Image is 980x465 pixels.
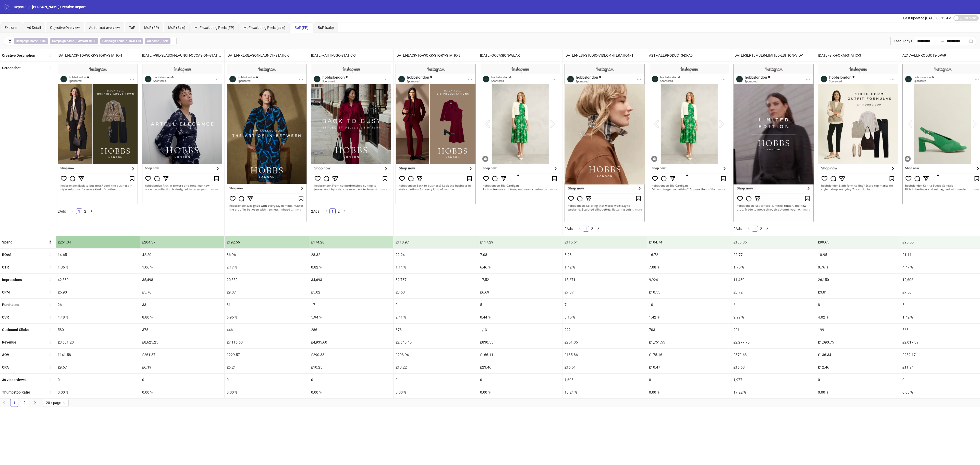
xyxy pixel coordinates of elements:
[394,236,478,248] div: £118.97
[48,253,52,256] span: sort-ascending
[562,324,647,336] div: 222
[225,349,309,361] div: £229.57
[225,386,309,398] div: 0.00 %
[577,226,583,232] li: Previous Page
[50,38,98,44] span: ∌
[48,54,52,57] span: sort-ascending
[764,226,770,232] li: Next Page
[647,249,731,261] div: 16.72
[309,386,393,398] div: 0.00 %
[478,261,562,273] div: 6.46 %
[816,324,900,336] div: 199
[816,236,900,248] div: £99.65
[48,390,52,394] span: sort-ascending
[647,274,731,286] div: 9,924
[140,386,224,398] div: 0.00 %
[758,226,764,231] a: 2
[309,261,393,273] div: 0.82 %
[58,64,138,204] img: Screenshot 120233436558260624
[13,4,27,10] a: Reports
[816,299,900,311] div: 8
[56,299,140,311] div: 26
[394,274,478,286] div: 32,737
[56,286,140,298] div: £5.90
[595,226,601,232] button: right
[225,236,309,248] div: £192.56
[323,208,329,214] button: left
[394,374,478,386] div: 0
[58,209,66,213] span: 2 Ads
[562,249,647,261] div: 8.23
[140,336,224,348] div: £8,625.25
[562,349,647,361] div: £135.86
[589,226,595,231] a: 2
[2,53,35,57] b: Creative Description
[647,236,731,248] div: £104.74
[21,399,28,407] a: 2
[766,227,769,230] span: right
[140,249,224,261] div: 42.20
[100,38,143,44] span: ∌
[56,249,140,261] div: 14.65
[140,49,224,62] div: [DATE]-PRE-SEASON-LAUNCH-OCCASION-STATIC-4
[140,286,224,298] div: £5.76
[816,374,900,386] div: 0
[816,336,900,348] div: £1,090.75
[733,64,814,221] img: Screenshot 120235149361310624
[746,226,752,232] button: left
[480,64,560,204] img: Screenshot 120232311020830624
[589,226,595,232] li: 2
[394,361,478,373] div: £13.22
[816,361,900,373] div: £12.46
[140,236,224,248] div: £204.37
[140,374,224,386] div: 0
[78,39,96,43] b: AWARENESS
[295,26,309,30] span: BoF (FP)
[311,209,319,213] span: 2 Ads
[76,209,82,214] a: 1
[731,274,816,286] div: 11,480
[14,38,48,44] span: ∋
[478,361,562,373] div: £23.46
[3,401,6,404] span: left
[48,315,52,319] span: sort-ascending
[577,226,583,232] button: left
[225,249,309,261] div: 36.96
[227,64,307,221] img: Screenshot 120231763393290624
[816,386,900,398] div: 0.00 %
[394,261,478,273] div: 1.14 %
[309,274,393,286] div: 34,693
[649,64,729,204] img: Screenshot 120219827832110624
[71,210,75,213] span: left
[941,39,945,43] span: to
[2,290,10,294] b: CPM
[747,227,750,230] span: left
[2,66,21,70] b: Screenshot
[647,374,731,386] div: 0
[394,286,478,298] div: £3.63
[565,227,573,231] span: 2 Ads
[583,226,589,232] li: 1
[225,311,309,323] div: 6.95 %
[2,353,9,357] b: AOV
[478,336,562,348] div: £830.55
[70,208,76,214] button: left
[2,378,26,382] b: 3s video views
[2,303,19,307] b: Purchases
[225,374,309,386] div: 0
[46,399,66,407] span: 20 / page
[647,361,731,373] div: £10.47
[48,353,52,357] span: sort-ascending
[82,208,88,214] li: 2
[731,286,816,298] div: £8.72
[194,26,234,30] span: MoF excluding Reels (FP)
[140,361,224,373] div: £6.19
[746,226,752,232] li: Previous Page
[311,64,391,204] img: Screenshot 120233019826530624
[243,26,285,30] span: MoF excluding Reels (sale)
[396,64,476,204] img: Screenshot 120234562051480624
[42,39,46,43] b: UK
[144,26,159,30] span: MoF (FP)
[225,286,309,298] div: £9.37
[733,227,742,231] span: 2 Ads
